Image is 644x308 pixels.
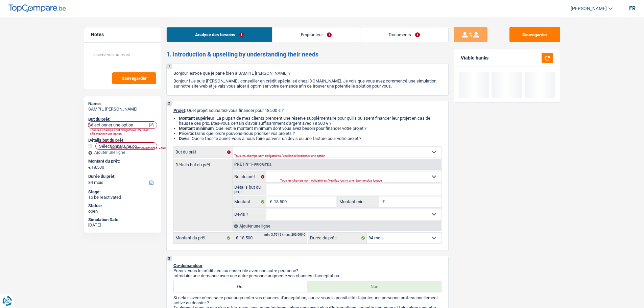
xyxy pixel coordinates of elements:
div: fr [629,5,636,11]
label: Durée du prêt: [88,174,156,179]
label: Montant min. [338,196,379,207]
p: : Quel projet souhaitez-vous financer pour 18 500 € ? [173,108,442,113]
div: To be reactivated [88,195,157,200]
a: [PERSON_NAME] [565,3,613,14]
label: Non [307,281,441,292]
p: Prenez-vous le crédit seul ou ensemble avec une autre personne? [173,268,442,273]
label: Devis ? [233,209,267,220]
button: Sauvegarder [509,27,560,42]
div: Ajouter une ligne [88,150,157,155]
label: Détails but du prêt [174,159,232,167]
div: open [88,209,157,214]
p: Introduire une demande avec une autre personne augmente vos chances d'acceptation. [173,273,442,278]
img: TopCompare Logo [8,4,66,13]
h5: Notes [91,32,154,38]
div: Viable banks [461,55,488,61]
div: Détails but du prêt [88,138,157,143]
div: [DATE] [88,222,157,228]
button: Sauvegarder [112,72,156,84]
label: Montant [233,196,267,207]
label: Durée du prêt: [308,233,367,243]
span: € [266,196,274,207]
div: Tous les champs sont obligatoires. Veuillez fournir une réponse plus longue [111,147,152,149]
div: 3 [167,256,172,261]
span: Devis [179,136,190,141]
li: : Quelle facilité auriez-vous à nous faire parvenir un devis ou une facture pour votre projet ? [179,136,442,141]
span: € [88,165,91,170]
span: Co-demandeur [173,263,202,268]
label: But du prêt [174,147,233,158]
a: Documents [360,27,448,42]
span: € [232,233,240,243]
div: Ajouter une ligne [232,221,441,231]
div: Status: [88,203,157,209]
span: Projet [173,108,185,113]
label: But du prêt [233,171,267,182]
div: Stage: [88,189,157,195]
li: : La plupart de mes clients prennent une réserve supplémentaire pour qu'ils puissent financer leu... [179,116,442,126]
h2: 1. Introduction & upselling by understanding their needs [166,51,449,58]
a: Analyse des besoins [167,27,272,42]
li: : Quel est le montant minimum dont vous avez besoin pour financer votre projet ? [179,126,442,131]
span: [PERSON_NAME] [571,6,607,11]
span: - Priorité 2 [252,163,271,166]
strong: Montant supérieur [179,116,214,121]
label: Montant du prêt: [88,159,156,164]
strong: Priorité [179,131,193,136]
div: min: 3.701 € / max: 200.000 € [264,233,305,236]
div: Tous les champs sont obligatoires. Veuillez fournir une réponse plus longue [280,180,425,182]
p: Bonjour ! Je suis [PERSON_NAME], conseiller en crédit spécialisé chez [DOMAIN_NAME]. Je vois que ... [173,78,442,89]
div: 2 [167,101,172,106]
label: Détails but du prêt [233,184,267,195]
div: Tous les champs sont obligatoires. Veuillez sélectionner une option [90,128,159,136]
li: : Dans quel ordre pouvons-nous prioriser vos projets ? [179,131,442,136]
a: Emprunteur [272,27,360,42]
div: Simulation Date: [88,217,157,222]
div: Tous les champs sont obligatoires. Veuillez sélectionner une option [234,155,420,158]
div: SAMPIL [PERSON_NAME] [88,106,157,112]
div: 1 [167,64,172,69]
span: € [379,196,386,207]
p: Bonjour, est-ce que je parle bien à SAMPIL [PERSON_NAME] ? [173,71,442,76]
label: Montant du prêt [174,233,232,243]
strong: Montant minimum [179,126,214,131]
label: But du prêt: [88,117,156,122]
label: Oui [174,281,308,292]
div: Name: [88,101,157,106]
span: Sauvegarder [122,76,147,80]
div: Prêt n°1 [233,162,273,167]
p: Si cela s'avère nécessaire pour augmenter vos chances d'acceptation, auriez-vous la possibilité d... [173,295,442,305]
